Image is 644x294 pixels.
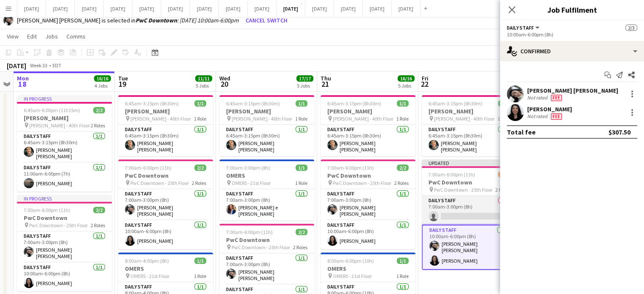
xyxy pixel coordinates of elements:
[17,195,112,291] div: In progress7:00am-6:00pm (11h)2/2PwC Downtown PwC Downtown - 25th Floor2 RolesDaily Staff1/17:00a...
[118,95,213,156] app-job-card: 6:45am-3:15pm (8h30m)1/1[PERSON_NAME] [PERSON_NAME] - 40th Floor1 RoleDaily Staff1/16:45am-3:15pm...
[434,187,492,193] span: PwC Downtown - 25th Floor
[45,33,58,40] span: Jobs
[507,31,637,38] div: 10:00am-6:00pm (8h)
[17,195,112,202] div: In progress
[63,31,89,42] a: Comms
[334,0,363,17] button: [DATE]
[219,253,314,285] app-card-role: Daily Staff1/17:00am-3:00pm (8h)[PERSON_NAME] [PERSON_NAME]
[397,100,409,107] span: 1/1
[219,95,314,156] app-job-card: 6:45am-3:15pm (8h30m)1/1[PERSON_NAME] [PERSON_NAME] - 40th Floor1 RoleDaily Staff1/16:45am-3:15pm...
[118,189,213,220] app-card-role: Daily Staff1/17:00am-3:00pm (8h)[PERSON_NAME] [PERSON_NAME]
[130,180,189,186] span: PwC Downtown - 25th Floor
[104,0,133,17] button: [DATE]
[94,82,111,89] div: 4 Jobs
[125,165,171,171] span: 7:00am-6:00pm (11h)
[118,74,128,82] span: Tue
[498,100,510,107] span: 1/1
[17,114,112,122] h3: [PERSON_NAME]
[194,273,206,279] span: 1 Role
[305,0,334,17] button: [DATE]
[232,244,290,250] span: PwC Downtown - 25th Floor
[3,31,22,42] a: View
[527,87,618,94] div: [PERSON_NAME] [PERSON_NAME]
[118,107,213,115] h3: [PERSON_NAME]
[161,0,190,17] button: [DATE]
[321,189,415,220] app-card-role: Daily Staff1/17:00am-3:00pm (8h)[PERSON_NAME] [PERSON_NAME]
[118,159,213,249] app-job-card: 7:00am-6:00pm (11h)2/2PwC Downtown PwC Downtown - 25th Floor2 RolesDaily Staff1/17:00am-3:00pm (8...
[527,105,572,113] div: [PERSON_NAME]
[53,62,61,69] div: EDT
[321,159,415,249] div: 7:00am-6:00pm (11h)2/2PwC Downtown PwC Downtown - 25th Floor2 RolesDaily Staff1/17:00am-3:00pm (8...
[17,263,112,291] app-card-role: Daily Staff1/110:00am-6:00pm (8h)[PERSON_NAME]
[498,115,510,122] span: 1 Role
[507,25,534,31] span: Daily Staff
[66,33,86,40] span: Comms
[276,0,305,17] button: [DATE]
[93,207,105,213] span: 2/2
[28,62,49,69] span: Week 33
[218,79,230,89] span: 20
[17,0,46,17] button: [DATE]
[333,273,372,279] span: OMERS - 21st Floor
[226,165,270,171] span: 7:00am-3:00pm (8h)
[293,244,307,250] span: 2 Roles
[93,107,105,113] span: 2/2
[219,0,248,17] button: [DATE]
[527,94,549,101] div: Not rated
[498,171,510,178] span: 2/3
[91,222,105,228] span: 2 Roles
[16,79,29,89] span: 18
[549,113,564,120] div: Crew has different fees then in role
[94,75,111,82] span: 16/16
[428,171,475,178] span: 7:00am-6:00pm (11h)
[327,165,374,171] span: 7:00am-6:00pm (11h)
[24,31,40,42] a: Edit
[420,79,428,89] span: 22
[17,231,112,263] app-card-role: Daily Staff1/17:00am-3:00pm (8h)[PERSON_NAME] [PERSON_NAME]
[321,95,415,156] app-job-card: 6:45am-3:15pm (8h30m)1/1[PERSON_NAME] [PERSON_NAME] - 40th Floor1 RoleDaily Staff1/16:45am-3:15pm...
[91,122,105,129] span: 2 Roles
[327,258,374,264] span: 8:00am-6:00pm (10h)
[219,159,314,220] app-job-card: 7:00am-3:00pm (8h)1/1OMERS OMERS - 21st Floor1 RoleDaily Staff1/17:00am-3:00pm (8h)[PERSON_NAME] ...
[226,229,273,235] span: 7:00am-6:00pm (11h)
[194,115,206,122] span: 1 Role
[422,107,517,115] h3: [PERSON_NAME]
[507,25,541,31] button: Daily Staff
[422,179,517,186] h3: PwC Downtown
[7,61,26,70] div: [DATE]
[17,74,29,82] span: Mon
[422,225,517,270] app-card-role: Daily Staff2/210:00am-6:00pm (8h)[PERSON_NAME] [PERSON_NAME][PERSON_NAME]
[321,172,415,179] h3: PwC Downtown
[190,0,219,17] button: [DATE]
[17,132,112,163] app-card-role: Daily Staff1/16:45am-3:15pm (8h30m)[PERSON_NAME] [PERSON_NAME]
[392,0,420,17] button: [DATE]
[17,214,112,222] h3: PwC Downtown
[397,165,409,171] span: 2/2
[125,100,179,107] span: 6:45am-3:15pm (8h30m)
[17,16,239,24] div: [PERSON_NAME] [PERSON_NAME] is selected in
[397,258,409,264] span: 1/1
[17,95,112,192] div: In progress6:45am-6:00pm (11h15m)2/2[PERSON_NAME] [PERSON_NAME] - 40th Floor2 RolesDaily Staff1/1...
[327,100,381,107] span: 6:45am-3:15pm (8h30m)
[133,0,161,17] button: [DATE]
[363,0,392,17] button: [DATE]
[295,115,307,122] span: 1 Role
[117,79,128,89] span: 19
[75,0,104,17] button: [DATE]
[196,82,212,89] div: 5 Jobs
[29,122,90,129] span: [PERSON_NAME] - 40th Floor
[232,180,271,186] span: OMERS - 21st Floor
[321,265,415,272] h3: OMERS
[434,115,495,122] span: [PERSON_NAME] - 40th Floor
[321,125,415,156] app-card-role: Daily Staff1/16:45am-3:15pm (8h30m)[PERSON_NAME] [PERSON_NAME]
[296,75,313,82] span: 17/17
[549,94,564,101] div: Crew has different fees then in role
[500,41,644,61] div: Confirmed
[422,196,517,225] app-card-role: Daily Staff0/17:00am-3:00pm (8h)
[551,95,562,101] span: Fee
[118,220,213,249] app-card-role: Daily Staff1/110:00am-6:00pm (8h)[PERSON_NAME]
[507,128,536,136] div: Total fee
